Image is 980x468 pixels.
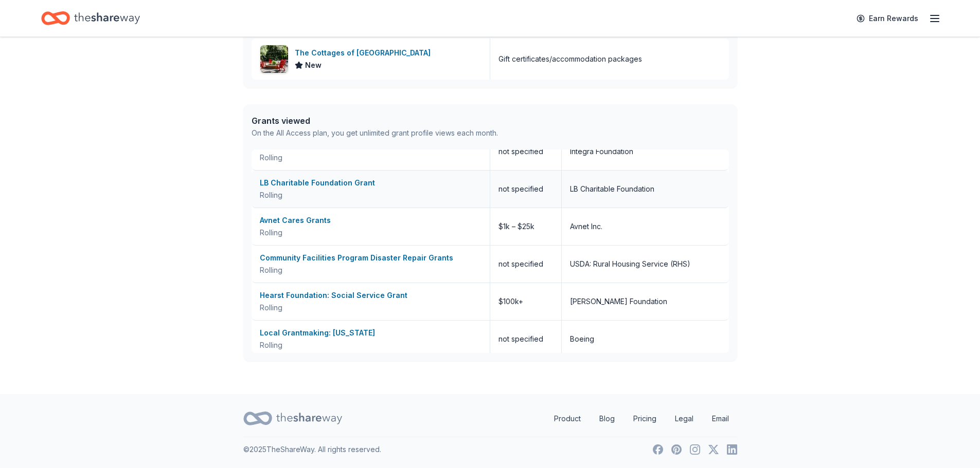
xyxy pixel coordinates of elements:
[490,283,562,320] div: $100k+
[490,208,562,245] div: $1k – $25k
[260,214,482,227] div: Avnet Cares Grants
[260,302,482,314] div: Rolling
[570,220,602,233] div: Avnet Inc.
[260,252,482,264] div: Community Facilities Program Disaster Repair Grants
[570,183,654,195] div: LB Charitable Foundation
[260,264,482,276] div: Rolling
[260,177,482,189] div: LB Charitable Foundation Grant
[625,408,665,429] a: Pricing
[252,115,498,127] div: Grants viewed
[260,339,482,351] div: Rolling
[252,127,498,139] div: On the All Access plan, you get unlimited grant profile views each month.
[850,9,924,28] a: Earn Rewards
[490,246,562,283] div: not specified
[570,333,594,345] div: Boeing
[490,171,562,208] div: not specified
[546,408,589,429] a: Product
[591,408,623,429] a: Blog
[260,45,288,73] img: Image for The Cottages of Napa Valley
[704,408,737,429] a: Email
[41,6,140,30] a: Home
[570,145,633,158] div: Integra Foundation
[260,327,482,339] div: Local Grantmaking: [US_STATE]
[305,59,322,71] span: New
[295,47,435,59] div: The Cottages of [GEOGRAPHIC_DATA]
[546,408,737,429] nav: quick links
[260,289,482,302] div: Hearst Foundation: Social Service Grant
[260,152,482,164] div: Rolling
[260,227,482,239] div: Rolling
[243,443,381,456] p: © 2025 TheShareWay. All rights reserved.
[490,321,562,358] div: not specified
[667,408,702,429] a: Legal
[570,258,690,270] div: USDA: Rural Housing Service (RHS)
[260,189,482,201] div: Rolling
[498,53,642,65] div: Gift certificates/accommodation packages
[570,295,667,308] div: [PERSON_NAME] Foundation
[490,133,562,170] div: not specified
